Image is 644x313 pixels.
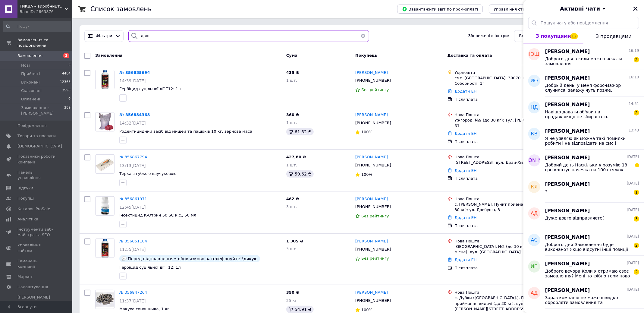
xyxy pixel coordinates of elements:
span: № 356861971 [119,197,147,201]
span: Маркет [17,274,33,280]
div: Післяплата [455,223,553,229]
span: 3 шт. [286,204,297,209]
span: [PHONE_NUMBER] [355,247,391,251]
span: [DATE] [627,181,639,186]
span: [DEMOGRAPHIC_DATA] [17,144,62,149]
span: 1 шт. [286,163,297,167]
span: 16:10 [629,75,639,80]
a: [PERSON_NAME] [355,196,388,202]
span: Доброго вечора Коли я отримаю своє замовлення? Мені потрібно терміново Я була впевнена, що сьогод... [545,269,631,278]
a: № 356867794 [119,155,147,159]
span: [PERSON_NAME] [355,155,388,159]
a: Додати ЕН [455,215,477,220]
span: Доброго дня!Замовлення буде виконано? Якщо відсутні інші позиції крім гербіцидів, я можу скасуват... [545,242,631,252]
div: Нова Пошта [455,239,553,244]
div: [STREET_ADDRESS]: вул. Драй-Хмари, 50 [455,160,553,165]
div: Нова Пошта [455,196,553,202]
span: Замовлення з [PERSON_NAME] [21,105,64,116]
span: Відгуки [17,185,33,191]
span: [PHONE_NUMBER] [355,121,391,125]
span: 0 [68,96,71,102]
span: [PERSON_NAME] [545,234,590,241]
span: Замовлення та повідомлення [17,37,72,48]
span: Інструменти веб-майстра та SEO [17,227,56,238]
a: № 356851104 [119,239,147,243]
input: Пошук [3,21,71,32]
span: 2 [634,57,639,62]
span: 14:32[DATE] [119,121,146,125]
span: АД [531,290,538,297]
span: 100% [361,308,372,312]
button: З покупцями12 [523,29,583,43]
span: 12 [570,33,578,39]
a: [PERSON_NAME] [355,239,388,244]
span: Каталог ProSale [17,206,50,212]
button: Очистить [357,30,369,42]
span: 289 [64,105,71,116]
span: [PERSON_NAME] [355,197,388,201]
a: Фото товару [95,70,115,89]
div: [GEOGRAPHIC_DATA], №2 (до 30 кг на одне місце): вул. [GEOGRAPHIC_DATA], 2 [455,244,553,255]
span: [DATE] [627,261,639,266]
span: ? [545,189,547,194]
span: 2 [634,243,639,248]
a: Додати ЕН [455,89,477,93]
div: с. Дубки ([GEOGRAPHIC_DATA].), Пункт приймання-видачі (до 30 кг): вул. [PERSON_NAME][STREET_ADDRESS] [455,295,553,312]
a: [PERSON_NAME] [355,290,388,296]
span: 2 [634,110,639,115]
span: [PERSON_NAME] [355,239,388,243]
button: З продавцями [583,29,644,43]
span: Повідомлення [17,123,47,128]
span: 13:43 [629,128,639,133]
span: Я не уявляю як можна такі помилки робити і не відповідати на смс і дзвінки [545,136,631,146]
a: Фото товару [95,112,115,131]
span: Без рейтингу [361,87,389,92]
span: 1 шт. [286,120,297,125]
span: З продавцями [596,33,632,39]
a: № 356847264 [119,290,147,295]
div: с. [PERSON_NAME], Пункт приема-выдачи (до 30 кг): ул. Довбуша, 3 [455,202,553,213]
span: Фільтри [96,33,112,39]
img: Фото товару [102,70,108,89]
a: Інсектицид К-Отрин 50 SC к.с., 50 мл [119,213,196,217]
span: Добрий день Наскільки я розумію 18 грн коштує пачечка на 100 стяжок Мені приїхало 20 стяжок по од... [545,163,631,172]
a: Гербіцид суцільної дії Т12: 1л [119,87,181,91]
span: [PHONE_NUMBER] [355,78,391,83]
button: НД[PERSON_NAME]14:51Навіщо давати об'яви на продаж,якщо не збираєтесь виконувати замовлення2 [523,96,644,123]
span: 12365 [60,80,71,85]
button: Активні чати [540,5,627,13]
span: [DATE] [627,154,639,160]
span: № 356885694 [119,70,150,75]
span: Аналітика [17,217,38,222]
span: 11:37[DATE] [119,299,146,303]
span: 16:19 [629,48,639,53]
span: [PHONE_NUMBER] [355,163,391,167]
a: Фото товару [95,239,115,258]
div: Нова Пошта [455,112,553,118]
span: Покупець [355,53,377,58]
span: Прийняті [21,71,40,77]
div: 61.52 ₴ [286,128,314,135]
a: Фото товару [95,154,115,174]
span: 2 [63,53,69,58]
div: Ужгород, №9 (до 30 кг): вул. [PERSON_NAME], 31 [455,118,553,128]
span: Всі [519,33,525,39]
span: Скасовані [21,88,42,93]
img: Фото товару [96,292,114,307]
span: 1 [634,190,639,195]
span: [PERSON_NAME] [545,287,590,294]
span: Доброго дня а коли можна чекати замовлення [545,56,631,66]
div: 59.62 ₴ [286,170,314,178]
span: Терка з губкою каучуковою [119,171,177,176]
span: Покупці [17,196,34,201]
span: Нові [21,63,30,68]
span: 1 305 ₴ [286,239,303,243]
span: ИП [531,263,538,270]
button: ЮШ[PERSON_NAME]16:19Доброго дня а коли можна чекати замовлення2 [523,43,644,70]
span: Добрый день, у меня форс-мажор случился, закажу чуть позже, простите за неудобства. [545,83,631,93]
span: АС [531,237,538,244]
